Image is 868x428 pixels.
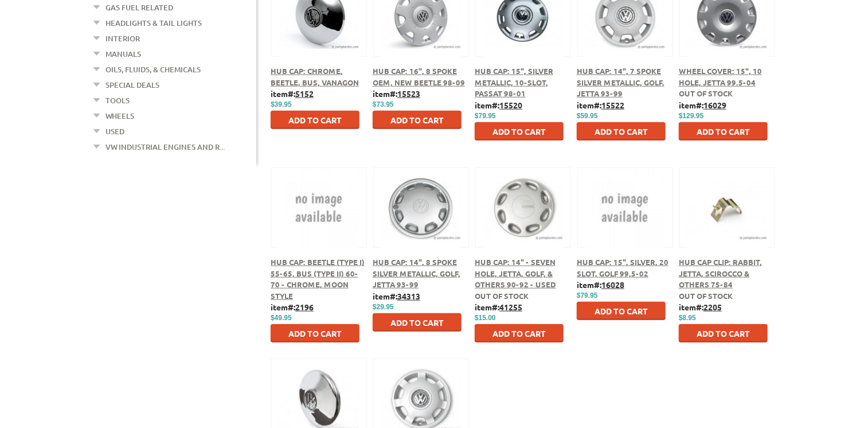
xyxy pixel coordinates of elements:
[295,302,314,312] u: 2196
[271,314,292,322] span: $49.95
[492,126,546,137] span: Add to Cart
[577,100,624,110] b: item#:
[679,122,768,141] button: Add to Cart
[397,291,420,301] u: 34313
[105,15,202,30] a: Headlights & Tail Lights
[373,303,394,311] span: $29.95
[595,126,648,137] span: Add to Cart
[577,257,668,278] a: Hub Cap: 15", Silver, 20 Slot, Golf 99,5-02
[105,77,159,92] a: Special Deals
[475,302,522,312] b: item#:
[577,122,666,141] button: Add to Cart
[679,314,696,322] span: $8.95
[373,257,460,289] a: Hub Cap: 14", 8 Spoke Silver Metallic, Golf, Jetta 93-99
[105,108,134,123] a: Wheels
[373,66,465,87] a: Hub Cap: 16", 8 Spoke OEM, New Beetle 98-09
[373,313,462,332] button: Add to Cart
[475,122,564,141] button: Add to Cart
[679,112,703,120] span: $129.95
[105,46,141,61] a: Manuals
[697,126,750,137] span: Add to Cart
[475,291,529,301] span: Out of stock
[577,66,664,98] a: Hub Cap: 14", 7 Spoke Silver Metallic, Golf, Jetta 93-99
[373,88,420,99] b: item#:
[397,88,420,99] u: 15523
[601,279,624,290] u: 16028
[373,291,420,301] b: item#:
[492,328,546,338] span: Add to Cart
[703,302,722,312] u: 2205
[577,112,598,120] span: $59.95
[475,324,564,343] button: Add to Cart
[271,302,314,312] b: item#:
[105,31,140,46] a: Interior
[577,279,624,290] b: item#:
[105,139,225,154] a: VW Industrial Engines and R...
[390,317,444,328] span: Add to Cart
[105,93,130,108] a: Tools
[679,291,733,301] span: Out of stock
[595,306,648,316] span: Add to Cart
[288,328,342,338] span: Add to Cart
[105,124,124,139] a: Used
[499,302,522,312] u: 41255
[475,112,496,120] span: $79.95
[475,257,556,289] a: Hub Cap: 14" - Seven Hole, Jetta, Golf, & Others 90-92 - Used
[679,302,722,312] b: item#:
[271,66,359,87] a: Hub Cap: Chrome, Beetle, Bus, Vanagon
[499,100,522,110] u: 15520
[271,324,359,343] button: Add to Cart
[475,100,522,110] b: item#:
[679,66,762,87] a: Wheel Cover: 15", 10 Hole, Jetta 99.5-04
[271,88,314,99] b: item#:
[288,115,342,125] span: Add to Cart
[390,115,444,125] span: Add to Cart
[697,328,750,338] span: Add to Cart
[679,100,726,110] b: item#:
[577,291,598,299] span: $79.95
[271,257,365,301] a: Hub Cap: Beetle (Type I) 55-65, Bus (Type II) 60-70 - Chrome, Moon Style
[577,302,666,320] button: Add to Cart
[679,88,733,98] span: Out of stock
[601,100,624,110] u: 15522
[373,100,394,108] span: $73.95
[271,111,359,129] button: Add to Cart
[373,111,462,129] button: Add to Cart
[679,257,762,289] a: Hub Cap Clip: Rabbit, Jetta, Scirocco & Others 75-84
[475,314,496,322] span: $15.00
[703,100,726,110] u: 16029
[475,66,553,98] a: Hub Cap: 15", Silver Metallic, 10-Slot, Passat 98-01
[105,62,201,77] a: Oils, Fluids, & Chemicals
[271,100,292,108] span: $39.95
[295,88,314,99] u: 5152
[679,324,768,343] button: Add to Cart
